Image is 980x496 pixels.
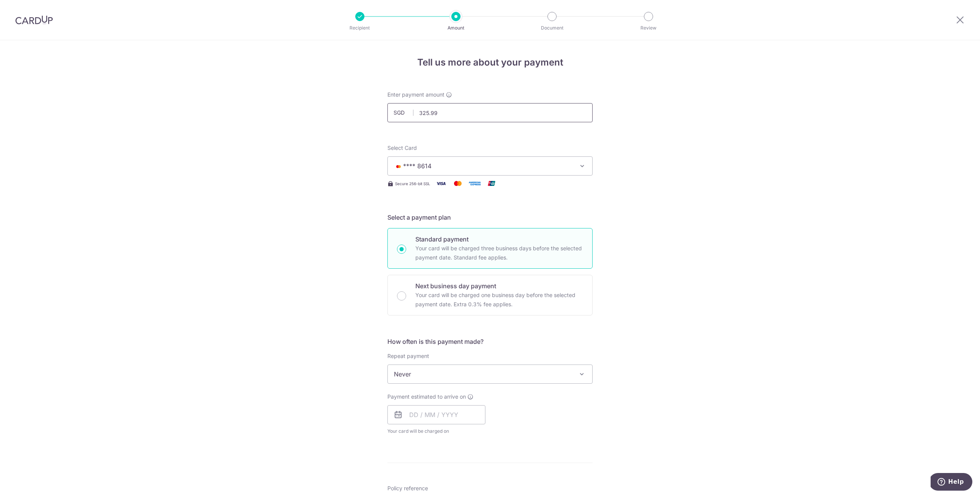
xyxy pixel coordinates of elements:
img: Union Pay [484,179,499,188]
h5: How often is this payment made? [387,337,593,346]
img: MASTERCARD [394,164,403,169]
p: Your card will be charged three business days before the selected payment date. Standard fee appl... [415,244,583,262]
p: Standard payment [415,235,583,244]
span: Secure 256-bit SSL [395,181,430,187]
h4: Tell us more about your payment [387,56,593,69]
p: Next business day payment [415,281,583,291]
span: Payment estimated to arrive on [387,393,466,401]
img: CardUp [15,15,53,25]
label: Policy reference [387,485,428,492]
p: Document [524,24,580,32]
input: DD / MM / YYYY [387,405,485,424]
span: Never [388,365,592,383]
label: Repeat payment [387,352,429,360]
iframe: Opens a widget where you can find more information [931,473,972,492]
p: Review [620,24,677,32]
input: 0.00 [387,103,593,122]
h5: Select a payment plan [387,213,593,222]
span: translation missing: en.payables.payment_networks.credit_card.summary.labels.select_card [387,145,417,151]
span: Your card will be charged on [387,427,485,435]
span: Enter payment amount [387,91,444,99]
span: SGD [394,109,413,117]
p: Amount [428,24,484,32]
p: Your card will be charged one business day before the selected payment date. Extra 0.3% fee applies. [415,291,583,309]
p: Recipient [332,24,388,32]
img: Visa [433,179,449,188]
span: Never [387,365,593,384]
img: American Express [467,179,482,188]
img: Mastercard [450,179,465,188]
